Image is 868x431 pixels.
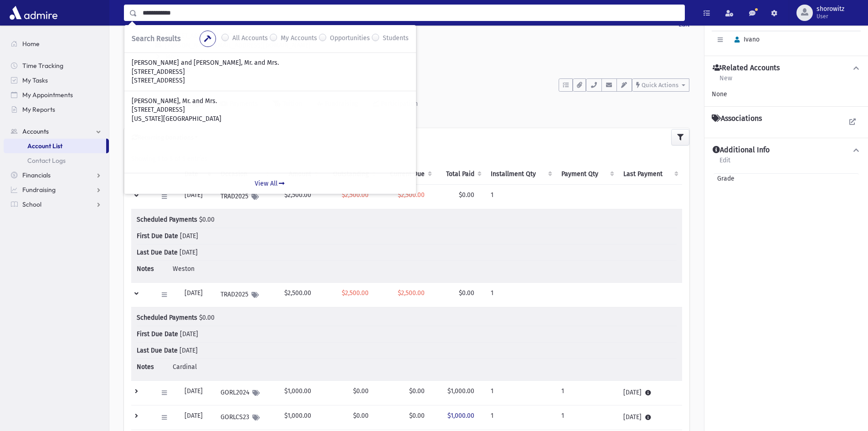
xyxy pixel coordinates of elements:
[556,381,618,405] td: 1
[409,412,425,420] span: $0.00
[273,405,322,430] td: $1,000.00
[273,381,322,405] td: $1,000.00
[137,264,171,274] span: Notes
[132,68,409,77] p: [STREET_ADDRESS]
[353,387,369,395] span: $0.00
[215,405,273,430] td: GORLCS23
[22,105,55,114] span: My Reports
[137,215,197,224] span: Scheduled Payments
[447,412,474,420] span: $1,000.00
[730,36,760,43] span: Ivano
[132,76,409,85] p: [STREET_ADDRESS]
[485,283,556,307] td: 1
[199,314,215,322] span: $0.00
[485,185,556,209] td: 1
[132,97,409,106] p: [PERSON_NAME], Mr. and Mrs.
[719,155,731,171] a: Edit
[618,164,682,185] th: Last Payment: activate to sort column ascending
[137,313,197,322] span: Scheduled Payments
[330,33,370,44] label: Opportunities
[22,200,41,208] span: School
[719,73,733,89] a: New
[137,248,178,257] span: Last Due Date
[124,92,168,117] a: Activity
[137,329,178,339] span: First Due Date
[22,40,40,48] span: Home
[4,73,109,88] a: My Tasks
[273,283,322,307] td: $2,500.00
[436,164,485,185] th: Total Paid: activate to sort column ascending
[27,156,66,165] span: Contact Logs
[4,197,109,212] a: School
[353,412,369,420] span: $0.00
[22,91,73,99] span: My Appointments
[4,153,109,168] a: Contact Logs
[22,62,63,70] span: Time Tracking
[485,381,556,405] td: 1
[713,63,780,73] h4: Related Accounts
[398,191,425,199] span: $2,500.00
[132,105,409,114] p: [STREET_ADDRESS]
[618,405,682,430] td: [DATE]
[4,58,109,73] a: Time Tracking
[27,142,62,150] span: Account List
[22,186,56,194] span: Fundraising
[179,283,215,307] td: [DATE]
[132,58,409,68] p: [PERSON_NAME] and [PERSON_NAME], Mr. and Mrs.
[180,249,198,256] span: [DATE]
[215,185,273,209] td: TRAD2025
[22,171,51,179] span: Financials
[137,346,178,355] span: Last Due Date
[642,82,678,88] span: Quick Actions
[459,191,474,199] span: $0.00
[22,76,48,84] span: My Tasks
[398,289,425,297] span: $2,500.00
[713,145,770,155] h4: Additional Info
[137,362,171,372] span: Notes
[409,387,425,395] span: $0.00
[173,363,197,371] span: Cardinal
[342,191,369,199] span: $2,500.00
[485,405,556,430] td: 1
[179,185,215,209] td: [DATE]
[173,265,195,273] span: Weston
[137,5,684,21] input: Search
[180,232,198,240] span: [DATE]
[273,185,322,209] td: $2,500.00
[4,168,109,182] a: Financials
[714,174,734,183] span: Grade
[137,231,178,241] span: First Due Date
[447,387,474,395] span: $1,000.00
[215,283,273,307] td: TRAD2025
[4,124,109,139] a: Accounts
[4,182,109,197] a: Fundraising
[22,127,49,135] span: Accounts
[180,347,198,354] span: [DATE]
[712,89,861,99] div: None
[618,381,682,405] td: [DATE]
[132,34,180,43] span: Search Results
[712,145,861,155] button: Additional Info
[817,5,844,13] span: shorowitz
[179,381,215,405] td: [DATE]
[281,33,317,44] label: My Accounts
[459,289,474,297] span: $0.00
[7,4,60,22] img: AdmirePro
[632,78,689,92] button: Quick Actions
[712,114,762,123] h4: Associations
[817,13,844,20] span: User
[4,139,106,153] a: Account List
[556,164,618,185] th: Payment Qty: activate to sort column ascending
[712,63,861,73] button: Related Accounts
[4,102,109,117] a: My Reports
[215,381,273,405] td: GORL2024
[485,164,556,185] th: Installment Qty: activate to sort column ascending
[179,405,215,430] td: [DATE]
[124,173,416,194] a: View All
[132,114,409,124] p: [US_STATE][GEOGRAPHIC_DATA]
[556,405,618,430] td: 1
[342,289,369,297] span: $2,500.00
[199,216,215,223] span: $0.00
[4,36,109,51] a: Home
[4,88,109,102] a: My Appointments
